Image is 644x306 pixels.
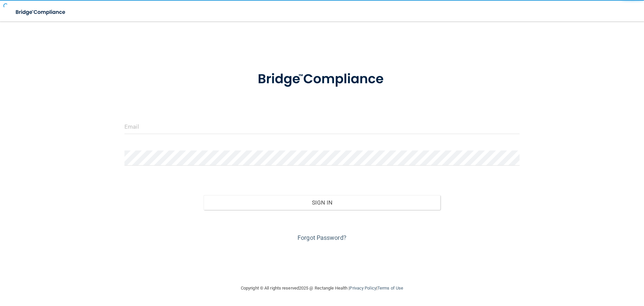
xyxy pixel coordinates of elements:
img: bridge_compliance_login_screen.278c3ca4.svg [244,62,400,97]
a: Terms of Use [377,286,403,291]
button: Sign In [204,195,441,210]
a: Privacy Policy [350,286,376,291]
img: bridge_compliance_login_screen.278c3ca4.svg [10,5,72,19]
div: Copyright © All rights reserved 2025 @ Rectangle Health | | [200,277,444,299]
a: Forgot Password? [298,234,346,241]
input: Email [124,119,520,134]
